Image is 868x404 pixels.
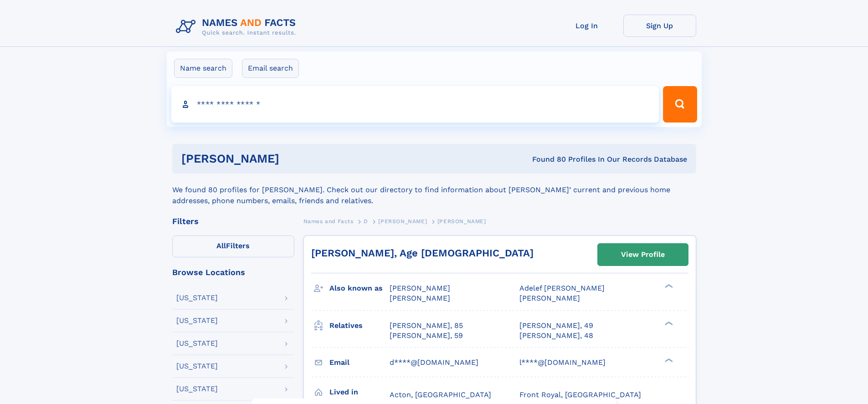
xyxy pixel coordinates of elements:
div: [US_STATE] [176,317,218,324]
div: ❯ [663,283,673,289]
span: Front Royal, [GEOGRAPHIC_DATA] [519,390,641,399]
div: Found 80 Profiles In Our Records Database [406,154,687,164]
a: [PERSON_NAME], 59 [390,331,463,341]
a: [PERSON_NAME], 85 [390,321,463,331]
div: View Profile [621,244,665,265]
a: D [364,215,368,227]
label: Name search [174,59,232,78]
div: [US_STATE] [176,294,218,302]
a: [PERSON_NAME], Age [DEMOGRAPHIC_DATA] [311,247,534,259]
div: [US_STATE] [176,340,218,347]
h3: Relatives [329,318,390,333]
a: [PERSON_NAME] [378,215,427,227]
a: [PERSON_NAME], 48 [519,331,593,341]
a: Sign Up [623,15,696,37]
button: Search Button [663,86,697,123]
a: Names and Facts [303,215,354,227]
span: Acton, [GEOGRAPHIC_DATA] [390,390,491,399]
img: Logo Names and Facts [172,15,303,39]
span: [PERSON_NAME] [437,218,486,225]
label: Filters [172,235,294,257]
div: [US_STATE] [176,363,218,370]
a: [PERSON_NAME], 49 [519,321,593,331]
span: [PERSON_NAME] [519,294,580,302]
input: search input [171,86,659,123]
span: [PERSON_NAME] [390,284,450,292]
h3: Also known as [329,281,390,296]
label: Email search [242,59,299,78]
div: Filters [172,217,294,225]
a: View Profile [598,244,688,266]
h3: Lived in [329,384,390,400]
span: [PERSON_NAME] [390,294,450,302]
a: Log In [550,15,623,37]
div: ❯ [663,320,673,326]
span: [PERSON_NAME] [378,218,427,225]
h1: [PERSON_NAME] [181,153,406,164]
div: We found 80 profiles for [PERSON_NAME]. Check out our directory to find information about [PERSON... [172,174,696,206]
span: All [216,241,226,250]
span: D [364,218,368,225]
div: [US_STATE] [176,385,218,393]
div: Browse Locations [172,268,294,276]
div: ❯ [663,357,673,363]
h3: Email [329,355,390,370]
span: Adelef [PERSON_NAME] [519,284,605,292]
